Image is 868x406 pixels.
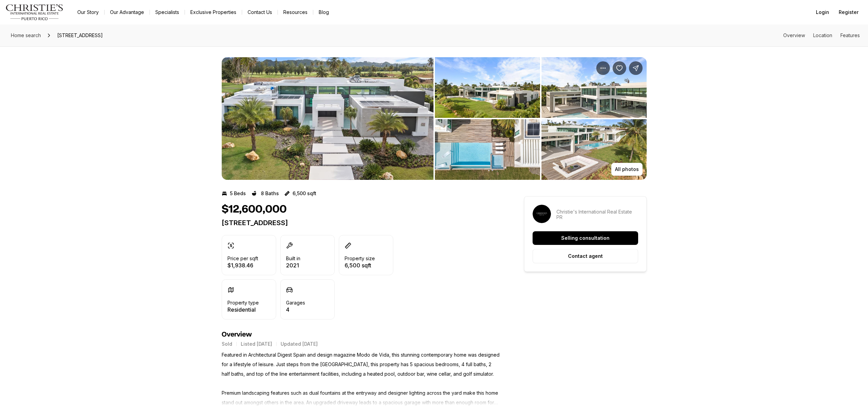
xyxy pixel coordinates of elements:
p: 8 Baths [261,191,279,196]
button: View image gallery [435,57,540,118]
button: Selling consultation [533,231,638,245]
span: Login [816,10,829,15]
p: 5 Beds [230,191,246,196]
p: Garages [286,300,305,306]
button: Share Property: 19 GOLF VIEW DRIVE [629,61,643,75]
p: Contact agent [568,253,603,259]
button: View image gallery [222,57,433,180]
p: 6,500 sqft [293,191,316,196]
h1: $12,600,000 [222,203,287,216]
li: 2 of 15 [435,57,647,180]
a: Specialists [150,7,185,17]
div: Listing Photos [222,57,647,180]
p: Built in [286,256,300,261]
a: Blog [313,7,334,17]
img: logo [5,4,64,20]
p: Selling consultation [561,235,610,241]
button: Contact Us [242,7,278,17]
p: Property size [345,256,375,261]
p: All photos [615,167,639,172]
a: Skip to: Features [840,32,860,38]
p: 2021 [286,263,300,268]
p: Price per sqft [227,256,258,261]
a: Skip to: Overview [783,32,805,38]
button: 8 Baths [251,188,279,199]
button: Register [835,5,863,19]
p: 4 [286,307,305,312]
button: Property options [596,61,610,75]
h4: Overview [222,330,500,339]
button: All photos [611,163,643,176]
p: Listed [DATE] [241,341,272,347]
button: View image gallery [435,119,540,180]
span: Register [839,10,858,15]
nav: Page section menu [783,33,860,38]
button: View image gallery [541,119,647,180]
button: View image gallery [541,57,647,118]
span: [STREET_ADDRESS] [54,30,106,41]
li: 1 of 15 [222,57,433,180]
button: Login [812,5,833,19]
p: [STREET_ADDRESS] [222,219,500,227]
button: Save Property: 19 GOLF VIEW DRIVE [613,61,626,75]
p: Property type [227,300,259,306]
a: Skip to: Location [813,32,832,38]
p: 6,500 sqft [345,263,375,268]
a: Home search [8,30,44,41]
p: Updated [DATE] [281,341,318,347]
p: Christie's International Real Estate PR [556,209,638,220]
a: Resources [278,7,313,17]
a: Exclusive Properties [185,7,242,17]
a: Our Story [72,7,104,17]
button: Contact agent [533,249,638,263]
p: Sold [222,341,232,347]
span: Home search [11,32,41,38]
p: $1,938.46 [227,263,258,268]
a: Our Advantage [105,7,149,17]
p: Residential [227,307,259,312]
